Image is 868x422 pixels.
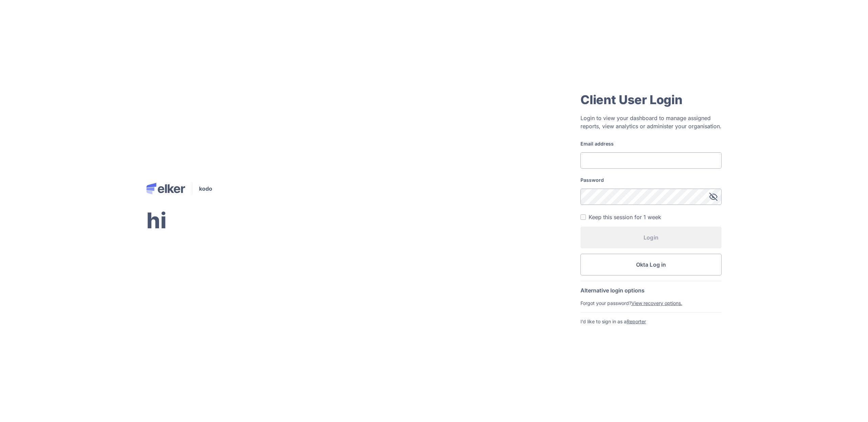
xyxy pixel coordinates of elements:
[631,300,682,306] a: View recovery options.
[580,114,722,130] div: Login to view your dashboard to manage assigned reports, view analytics or administer your organi...
[580,92,722,108] div: Client User Login
[589,213,661,221] div: Keep this session for 1 week
[146,208,212,234] h2: hi
[199,185,212,193] span: kodo
[580,300,722,307] div: Forgot your password?
[636,262,666,267] span: Okta Log in
[580,318,722,325] div: I’d like to sign in as a
[580,177,722,183] label: Password
[580,287,722,294] div: Alternative login options
[580,254,722,275] button: Okta Log in
[627,319,646,324] a: Reporter
[580,140,722,147] label: Email address
[146,183,185,194] img: Elker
